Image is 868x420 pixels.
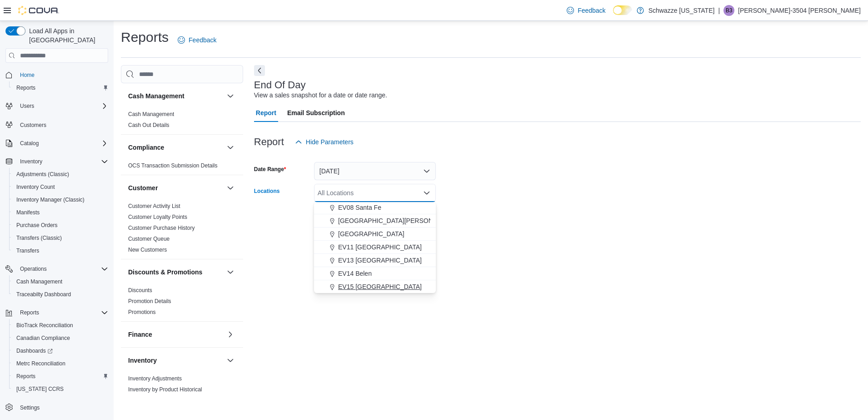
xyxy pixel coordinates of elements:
[128,330,152,339] h3: Finance
[225,182,236,193] button: Customer
[13,345,108,356] span: Dashboards
[16,334,70,342] span: Canadian Compliance
[225,355,236,366] button: Inventory
[16,402,43,413] a: Settings
[20,102,34,110] span: Users
[128,236,170,242] a: Customer Queue
[25,26,108,45] span: Load All Apps in [GEOGRAPHIC_DATA]
[16,373,35,380] span: Reports
[128,330,223,339] button: Finance
[128,309,156,315] a: Promotions
[338,282,422,291] span: EV15 [GEOGRAPHIC_DATA]
[128,375,182,382] span: Inventory Adjustments
[2,118,112,131] button: Customers
[16,360,65,367] span: Metrc Reconciliation
[128,246,167,253] span: New Customers
[128,225,195,231] a: Customer Purchase History
[9,168,112,181] button: Adjustments (Classic)
[314,254,436,267] button: EV13 [GEOGRAPHIC_DATA]
[128,183,158,192] h3: Customer
[338,203,381,212] span: EV08 Santa Fe
[13,276,66,287] a: Cash Management
[9,181,112,193] button: Inventory Count
[2,306,112,319] button: Reports
[16,307,108,318] span: Reports
[254,91,387,100] div: View a sales snapshot for a date or date range.
[9,244,112,257] button: Transfers
[13,289,108,300] span: Traceabilty Dashboard
[16,70,38,81] a: Home
[128,213,187,221] span: Customer Loyalty Points
[338,269,372,278] span: EV14 Belen
[128,287,152,293] a: Discounts
[121,201,243,259] div: Customer
[128,298,171,305] span: Promotion Details
[287,104,345,122] span: Email Subscription
[9,193,112,206] button: Inventory Manager (Classic)
[338,216,457,225] span: [GEOGRAPHIC_DATA][PERSON_NAME]
[314,228,436,241] button: [GEOGRAPHIC_DATA]
[16,209,40,216] span: Manifests
[314,162,436,180] button: [DATE]
[16,183,55,191] span: Inventory Count
[254,187,280,195] label: Locations
[128,397,185,404] a: Inventory Count Details
[16,307,43,318] button: Reports
[16,138,42,149] button: Catalog
[20,309,39,316] span: Reports
[16,69,108,81] span: Home
[128,162,218,169] a: OCS Transaction Submission Details
[9,219,112,232] button: Purchase Orders
[2,100,112,112] button: Users
[13,182,108,192] span: Inventory Count
[9,357,112,370] button: Metrc Reconciliation
[20,158,42,165] span: Inventory
[13,245,108,256] span: Transfers
[128,111,174,118] span: Cash Management
[128,202,180,210] span: Customer Activity List
[563,1,609,20] a: Feedback
[128,224,195,232] span: Customer Purchase History
[13,169,73,180] a: Adjustments (Classic)
[2,137,112,150] button: Catalog
[16,291,71,298] span: Traceabilty Dashboard
[9,288,112,301] button: Traceabilty Dashboard
[128,356,157,365] h3: Inventory
[16,347,53,354] span: Dashboards
[13,82,108,93] span: Reports
[16,196,85,203] span: Inventory Manager (Classic)
[20,404,40,411] span: Settings
[16,263,50,274] button: Operations
[9,344,112,357] a: Dashboards
[128,309,156,316] span: Promotions
[16,156,46,167] button: Inventory
[9,383,112,395] button: [US_STATE] CCRS
[13,207,43,218] a: Manifests
[16,247,39,254] span: Transfers
[254,65,265,76] button: Next
[128,247,167,253] a: New Customers
[128,111,174,117] a: Cash Management
[121,285,243,321] div: Discounts & Promotions
[128,386,202,393] span: Inventory by Product Historical
[2,155,112,168] button: Inventory
[338,256,422,265] span: EV13 [GEOGRAPHIC_DATA]
[13,220,61,231] a: Purchase Orders
[225,329,236,340] button: Finance
[16,385,64,393] span: [US_STATE] CCRS
[13,169,108,180] span: Adjustments (Classic)
[13,182,59,192] a: Inventory Count
[649,5,715,16] p: Schwazze [US_STATE]
[613,5,632,15] input: Dark Mode
[314,280,436,293] button: EV15 [GEOGRAPHIC_DATA]
[9,319,112,332] button: BioTrack Reconciliation
[738,5,861,16] p: [PERSON_NAME]-3504 [PERSON_NAME]
[16,402,108,413] span: Settings
[128,143,164,152] h3: Compliance
[314,241,436,254] button: EV11 [GEOGRAPHIC_DATA]
[20,140,39,147] span: Catalog
[128,214,187,220] a: Customer Loyalty Points
[128,268,202,277] h3: Discounts & Promotions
